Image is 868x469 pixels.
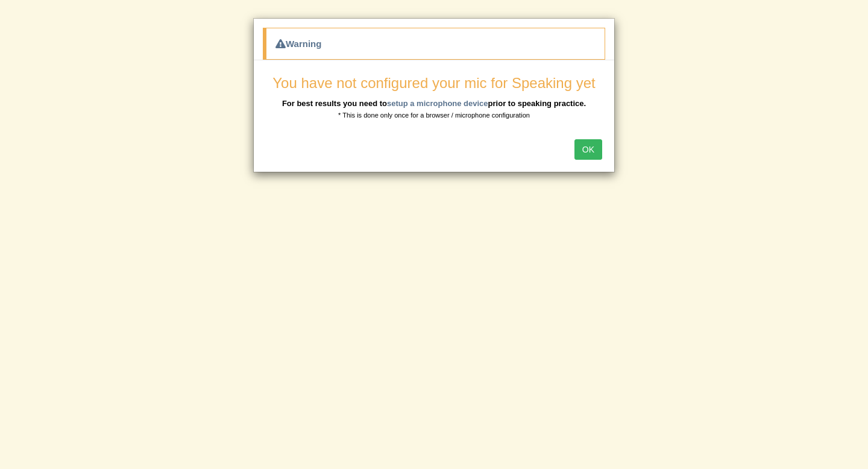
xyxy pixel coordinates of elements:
[263,28,605,60] div: Warning
[272,75,595,91] span: You have not configured your mic for Speaking yet
[574,139,602,160] button: OK
[338,112,530,119] small: * This is done only once for a browser / microphone configuration
[282,99,586,108] b: For best results you need to prior to speaking practice.
[387,99,488,108] a: setup a microphone device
